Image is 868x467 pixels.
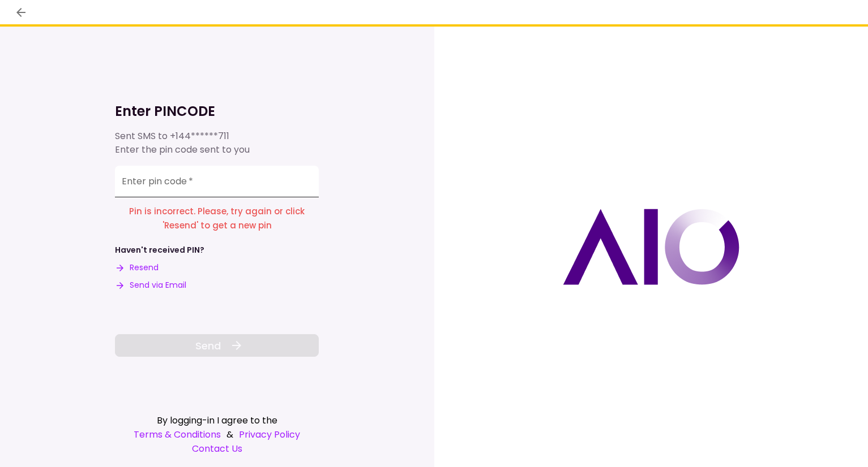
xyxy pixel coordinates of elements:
[563,209,739,285] img: AIO logo
[115,205,319,233] p: Pin is incorrect. Please, try again or click 'Resend' to get a new pin
[115,427,319,442] div: &
[134,427,221,442] a: Terms & Conditions
[115,102,319,120] h1: Enter PINCODE
[115,413,319,427] div: By logging-in I agree to the
[11,3,31,22] button: back
[195,338,221,353] span: Send
[115,262,159,274] button: Resend
[239,427,300,442] a: Privacy Policy
[115,279,186,291] button: Send via Email
[115,442,319,456] a: Contact Us
[115,129,319,157] div: Sent SMS to Enter the pin code sent to you
[115,334,319,357] button: Send
[115,244,204,256] div: Haven't received PIN?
